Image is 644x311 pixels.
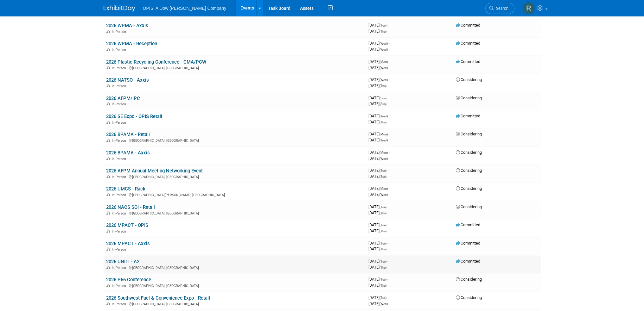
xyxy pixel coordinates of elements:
img: ExhibitDay [104,5,135,12]
span: (Sun) [379,169,386,172]
span: [DATE] [368,168,388,173]
a: 2026 SE Expo - OPIS Retail [106,114,162,119]
span: (Sun) [379,96,386,100]
span: (Tue) [379,260,386,263]
span: Considering [456,168,482,173]
span: (Tue) [379,223,386,227]
span: (Wed) [379,78,388,82]
a: 2026 UMCS - Rack [106,186,145,192]
span: Considering [456,277,482,282]
span: In-Person [112,211,128,215]
a: 2026 UNITI - A2i [106,259,141,264]
span: (Wed) [379,139,388,142]
a: 2026 P66 Conference [106,277,151,283]
span: [DATE] [368,259,388,264]
span: Committed [456,59,480,64]
span: (Wed) [379,115,388,118]
span: [DATE] [368,120,386,124]
span: - [387,259,388,264]
span: Considering [456,186,482,191]
span: [DATE] [368,204,388,209]
a: 2026 Plastic Recycling Conference - CMA/PCW [106,59,206,65]
img: In-Person Event [106,102,110,105]
img: In-Person Event [106,48,110,51]
a: 2026 WPMA - Axxis [106,23,148,28]
span: [DATE] [368,59,390,64]
span: (Mon) [379,133,388,136]
span: Committed [456,259,480,264]
span: [DATE] [368,138,388,142]
a: 2026 AFPM Annual Meeting Networking Event [106,168,203,174]
img: In-Person Event [106,30,110,33]
img: In-Person Event [106,157,110,160]
img: In-Person Event [106,175,110,178]
span: - [387,204,388,209]
span: [DATE] [368,246,386,251]
span: Considering [456,295,482,300]
span: - [389,41,390,46]
span: [DATE] [368,77,390,82]
span: In-Person [112,66,128,70]
span: [DATE] [368,174,386,179]
a: Search [485,3,514,14]
span: In-Person [112,175,128,179]
span: - [389,114,390,118]
img: In-Person Event [106,247,110,251]
a: 2026 NATSO - Axxis [106,77,149,83]
span: (Sun) [379,102,386,106]
span: (Mon) [379,60,388,64]
span: [DATE] [368,65,388,70]
span: (Thu) [379,247,386,251]
span: - [387,168,388,173]
span: - [387,295,388,300]
a: 2026 MPACT - OPIS [106,222,148,228]
span: [DATE] [368,222,388,227]
span: [DATE] [368,47,388,52]
span: [DATE] [368,101,386,106]
div: [GEOGRAPHIC_DATA], [GEOGRAPHIC_DATA] [106,265,363,270]
span: [DATE] [368,150,390,155]
span: Considering [456,132,482,136]
img: In-Person Event [106,302,110,305]
div: [GEOGRAPHIC_DATA], [GEOGRAPHIC_DATA] [106,210,363,215]
span: [DATE] [368,265,386,270]
span: (Tue) [379,242,386,245]
span: Committed [456,41,480,46]
span: (Tue) [379,24,386,27]
div: [GEOGRAPHIC_DATA], [GEOGRAPHIC_DATA] [106,174,363,179]
div: [GEOGRAPHIC_DATA], [GEOGRAPHIC_DATA] [106,65,363,70]
a: 2026 NACS SOI - Retail [106,204,155,210]
span: [DATE] [368,228,386,233]
span: [DATE] [368,283,386,288]
span: Search [494,6,508,11]
span: In-Person [112,121,128,125]
span: (Thu) [379,266,386,269]
span: In-Person [112,157,128,161]
div: [GEOGRAPHIC_DATA], [GEOGRAPHIC_DATA] [106,301,363,306]
span: (Wed) [379,42,388,45]
span: [DATE] [368,96,388,100]
span: (Wed) [379,66,388,70]
img: In-Person Event [106,139,110,142]
span: [DATE] [368,186,390,191]
span: [DATE] [368,132,390,136]
span: [DATE] [368,156,388,161]
img: In-Person Event [106,284,110,287]
span: [DATE] [368,277,388,282]
span: (Thu) [379,284,386,287]
span: [DATE] [368,41,390,46]
a: 2026 BPAMA - Axxis [106,150,150,156]
span: In-Person [112,48,128,52]
span: In-Person [112,30,128,34]
span: - [389,150,390,155]
span: In-Person [112,284,128,288]
span: In-Person [112,193,128,197]
img: Renee Ortner [523,2,535,14]
span: - [387,277,388,282]
span: [DATE] [368,114,390,118]
span: (Mon) [379,187,388,190]
span: - [389,77,390,82]
span: Committed [456,241,480,246]
img: In-Person Event [106,193,110,196]
a: 2026 MPACT - Axxis [106,241,150,246]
